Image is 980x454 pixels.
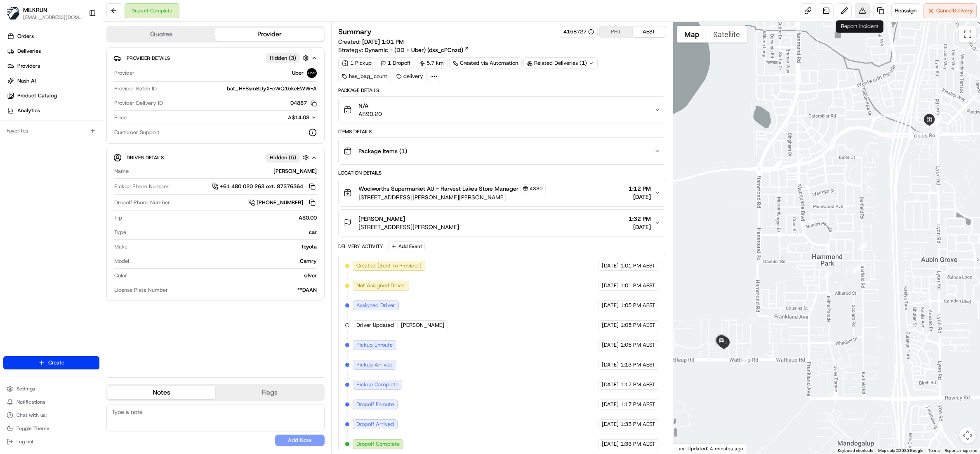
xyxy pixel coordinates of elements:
span: [STREET_ADDRESS][PERSON_NAME][PERSON_NAME] [358,193,546,201]
div: car [130,229,317,236]
button: Settings [3,383,99,395]
img: Google [675,443,702,454]
div: A$0.00 [125,214,317,222]
div: Toyota [131,243,317,251]
button: Package Items (1) [339,138,666,164]
span: Driver Updated [356,322,394,329]
span: Chat with us! [16,412,47,419]
div: Report Incident [836,20,883,33]
span: [DATE] [629,193,651,201]
button: Notifications [3,396,99,408]
span: Customer Support [114,129,160,136]
span: 1:05 PM AEST [620,322,655,329]
span: Make [114,243,127,251]
div: 1 Pickup [338,57,375,69]
span: Created: [338,38,404,46]
span: Provider Batch ID [114,85,157,92]
span: Pickup Enroute [356,341,393,349]
button: +61 480 020 263 ext. 87376364 [212,182,317,191]
span: Package Items ( 1 ) [358,147,407,155]
button: AEST [633,26,666,37]
span: Provider [114,69,134,77]
button: Chat with us! [3,409,99,421]
a: Product Catalog [3,89,103,102]
span: Provider Delivery ID [114,99,163,107]
a: Orders [3,30,103,43]
span: Dynamic - (DD + Uber) (dss_cPCnzd) [365,46,463,54]
button: Toggle Theme [3,423,99,434]
span: Toggle Theme [16,425,49,432]
button: MILKRUN [23,6,47,14]
a: Nash AI [3,74,103,87]
div: Related Deliveries (1) [523,57,598,69]
button: Hidden (5) [266,152,311,163]
span: 1:05 PM AEST [620,341,655,349]
button: 04887 [290,99,317,107]
span: N/A [358,102,382,110]
span: Tip [114,214,122,222]
span: Name [114,168,129,175]
div: 8 [933,116,942,125]
button: Notes [107,386,215,399]
span: Reassign [895,7,916,14]
span: [DATE] [602,262,619,270]
span: Providers [17,62,40,70]
span: Color [114,272,127,279]
span: 1:33 PM AEST [620,440,655,448]
span: Map data ©2025 Google [878,448,923,453]
span: 1:01 PM AEST [620,262,655,270]
a: Deliveries [3,45,103,58]
span: Deliveries [17,47,41,55]
div: 1 Dropoff [377,57,414,69]
div: Last Updated: 4 minutes ago [673,443,747,454]
span: [DATE] [602,302,619,309]
span: Price [114,114,127,121]
div: Strategy: [338,46,469,54]
a: Report a map error [945,448,978,453]
span: Pickup Phone Number [114,183,169,190]
button: Add Event [388,241,425,251]
button: N/AA$90.20 [339,97,666,123]
button: [PHONE_NUMBER] [248,198,317,207]
span: Not Assigned Driver [356,282,405,289]
button: PHT [600,26,633,37]
span: Pickup Complete [356,381,398,388]
span: [DATE] [602,361,619,369]
button: [EMAIL_ADDRESS][DOMAIN_NAME] [23,14,82,21]
span: Assigned Driver [356,302,395,309]
div: delivery [393,71,427,82]
div: 3 [794,157,803,166]
span: A$14.08 [288,114,309,121]
span: [DATE] 1:01 PM [362,38,404,45]
span: [PERSON_NAME] [358,215,405,223]
div: Delivery Activity [338,243,383,250]
div: 10 [827,142,836,151]
div: [PERSON_NAME] [132,168,317,175]
span: Provider Details [127,55,170,61]
span: Created (Sent To Provider) [356,262,422,270]
div: 2 [773,159,782,168]
span: Log out [16,438,33,445]
div: Items Details [338,128,666,135]
span: [DATE] [602,401,619,408]
div: has_bag_count [338,71,391,82]
span: [PERSON_NAME] [401,322,444,329]
button: MILKRUNMILKRUN[EMAIL_ADDRESS][DOMAIN_NAME] [3,3,85,23]
div: 5.7 km [416,57,448,69]
h3: Summary [338,28,372,35]
a: Providers [3,59,103,73]
span: Dropoff Phone Number [114,199,170,206]
span: +61 480 020 263 ext. 87376364 [220,183,303,190]
span: bat_HF8smBDyX-eWQ15keEWW-A [227,85,317,92]
span: Notifications [16,399,45,405]
span: Nash AI [17,77,36,85]
span: Pickup Arrived [356,361,393,369]
button: Keyboard shortcuts [838,448,873,454]
span: Model [114,258,129,265]
button: A$14.08 [244,114,317,121]
button: [PERSON_NAME][STREET_ADDRESS][PERSON_NAME]1:32 PM[DATE] [339,210,666,236]
button: Map camera controls [959,427,976,444]
span: 4330 [530,185,543,192]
